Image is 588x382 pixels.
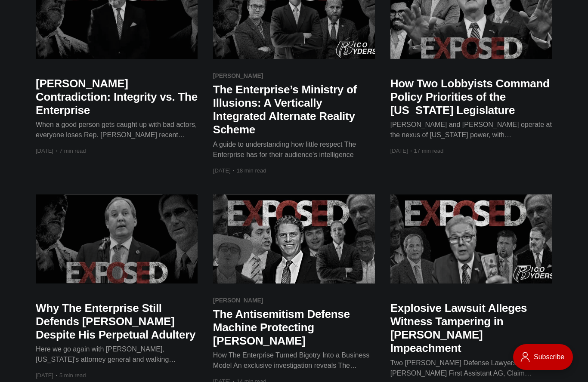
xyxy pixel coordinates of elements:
[36,77,198,117] h2: [PERSON_NAME] Contradiction: Integrity vs. The Enterprise
[390,77,552,117] h2: How Two Lobbyists Command Policy Priorities of the [US_STATE] Legislature
[390,145,408,157] time: [DATE]
[213,73,263,79] span: [PERSON_NAME]
[213,194,375,283] img: The Antisemitism Defense Machine Protecting Bo French
[36,297,198,365] a: Why The Enterprise Still Defends [PERSON_NAME] Despite His Perpetual Adultery Here we go again wi...
[213,350,375,371] div: How The Enterprise Turned Bigotry Into a Business Model An exclusive investigation reveals The En...
[56,370,86,381] span: 5 min read
[390,302,552,355] h2: Explosive Lawsuit Alleges Witness Tampering in [PERSON_NAME] Impeachment
[411,145,444,157] span: 17 min read
[506,340,588,382] iframe: portal-trigger
[390,194,552,283] img: Explosive Lawsuit Alleges Witness Tampering in Paxton Impeachment
[213,139,375,160] div: A guide to understanding how little respect The Enterprise has for their audience's intelligence
[36,120,198,140] div: When a good person gets caught up with bad actors, everyone loses Rep. [PERSON_NAME] recent state...
[36,344,198,365] div: Here we go again with [PERSON_NAME], [US_STATE]'s attorney general and walking advertisement for ...
[213,73,375,160] a: [PERSON_NAME] The Enterprise’s Ministry of Illusions: A Vertically Integrated Alternate Reality S...
[213,297,375,371] a: [PERSON_NAME] The Antisemitism Defense Machine Protecting [PERSON_NAME] How The Enterprise Turned...
[390,73,552,141] a: How Two Lobbyists Command Policy Priorities of the [US_STATE] Legislature [PERSON_NAME] and [PERS...
[390,358,552,379] div: Two [PERSON_NAME] Defense Lawyers [PERSON_NAME] First Assistant AG, Claim "Blackmail Scheme" and ...
[36,145,53,157] time: [DATE]
[213,297,263,303] span: [PERSON_NAME]
[213,308,375,348] h2: The Antisemitism Defense Machine Protecting [PERSON_NAME]
[213,165,231,176] time: [DATE]
[36,302,198,342] h2: Why The Enterprise Still Defends [PERSON_NAME] Despite His Perpetual Adultery
[36,73,198,141] a: [PERSON_NAME] Contradiction: Integrity vs. The Enterprise When a good person gets caught up with ...
[36,370,53,381] time: [DATE]
[390,120,552,140] div: [PERSON_NAME] and [PERSON_NAME] operate at the nexus of [US_STATE] power, with [PERSON_NAME] serv...
[213,83,375,137] h2: The Enterprise’s Ministry of Illusions: A Vertically Integrated Alternate Reality Scheme
[390,297,552,379] a: Explosive Lawsuit Alleges Witness Tampering in [PERSON_NAME] Impeachment Two [PERSON_NAME] Defens...
[36,194,198,283] img: Why The Enterprise Still Defends Ken Paxton Despite His Perpetual Adultery
[233,165,266,176] span: 18 min read
[56,145,86,157] span: 7 min read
